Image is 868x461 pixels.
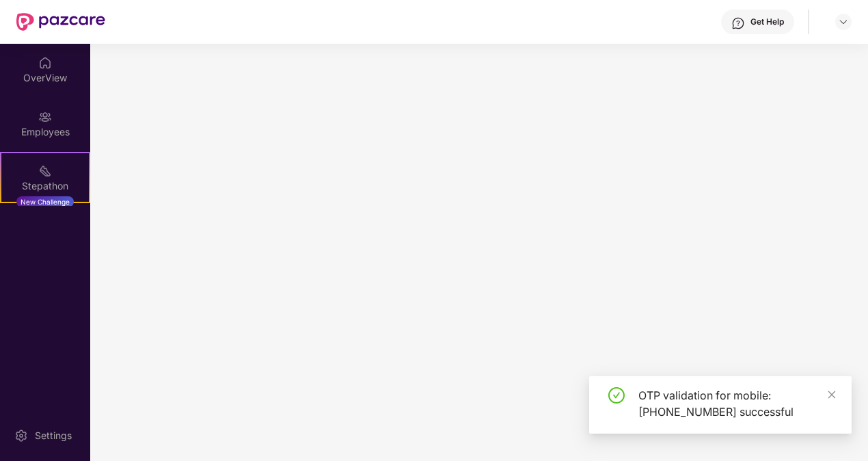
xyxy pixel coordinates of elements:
span: check-circle [608,387,625,404]
img: New Pazcare Logo [16,13,105,31]
img: svg+xml;base64,PHN2ZyB4bWxucz0iaHR0cDovL3d3dy53My5vcmcvMjAwMC9zdmciIHdpZHRoPSIyMSIgaGVpZ2h0PSIyMC... [38,164,52,178]
img: svg+xml;base64,PHN2ZyBpZD0iSGVscC0zMngzMiIgeG1sbnM9Imh0dHA6Ly93d3cudzMub3JnLzIwMDAvc3ZnIiB3aWR0aD... [731,16,745,30]
div: OTP validation for mobile: [PHONE_NUMBER] successful [638,387,835,420]
img: svg+xml;base64,PHN2ZyBpZD0iU2V0dGluZy0yMHgyMCIgeG1sbnM9Imh0dHA6Ly93d3cudzMub3JnLzIwMDAvc3ZnIiB3aW... [14,429,28,443]
img: svg+xml;base64,PHN2ZyBpZD0iRW1wbG95ZWVzIiB4bWxucz0iaHR0cDovL3d3dy53My5vcmcvMjAwMC9zdmciIHdpZHRoPS... [38,110,52,124]
div: Settings [31,429,76,443]
div: Stepathon [1,179,89,193]
div: New Challenge [16,196,74,207]
img: svg+xml;base64,PHN2ZyBpZD0iSG9tZSIgeG1sbnM9Imh0dHA6Ly93d3cudzMub3JnLzIwMDAvc3ZnIiB3aWR0aD0iMjAiIG... [38,56,52,70]
div: Get Help [750,16,784,27]
span: close [827,390,837,399]
img: svg+xml;base64,PHN2ZyBpZD0iRHJvcGRvd24tMzJ4MzIiIHhtbG5zPSJodHRwOi8vd3d3LnczLm9yZy8yMDAwL3N2ZyIgd2... [838,16,849,27]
